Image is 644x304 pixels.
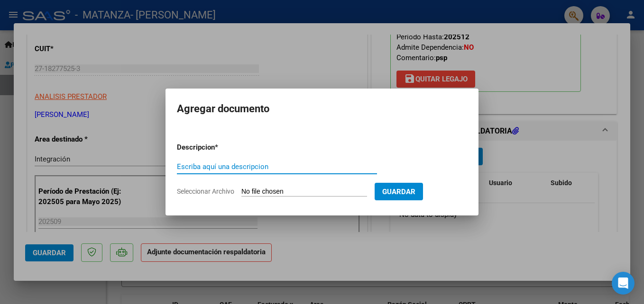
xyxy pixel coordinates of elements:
[612,272,635,295] div: Open Intercom Messenger
[177,142,264,153] p: Descripcion
[382,188,415,196] span: Guardar
[177,100,467,118] h2: Agregar documento
[177,188,234,195] span: Seleccionar Archivo
[375,183,423,200] button: Guardar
